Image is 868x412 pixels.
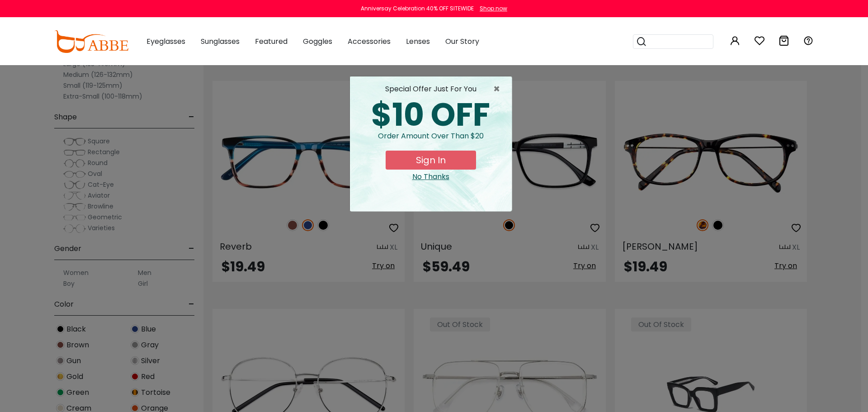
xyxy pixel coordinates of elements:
[480,5,507,13] div: Shop now
[357,131,505,151] div: Order amount over than $20
[493,84,505,95] span: ×
[445,36,479,47] span: Our Story
[255,36,288,47] span: Featured
[475,5,507,12] a: Shop now
[361,5,474,13] div: Anniversay Celebration 40% OFF SITEWIDE
[348,36,391,47] span: Accessories
[146,36,185,47] span: Eyeglasses
[357,99,505,131] div: $10 OFF
[406,36,430,47] span: Lenses
[386,151,476,170] button: Sign In
[493,84,505,95] button: Close
[303,36,332,47] span: Goggles
[54,30,128,53] img: abbeglasses.com
[357,171,505,182] div: Close
[201,36,240,47] span: Sunglasses
[357,84,505,95] div: special offer just for you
